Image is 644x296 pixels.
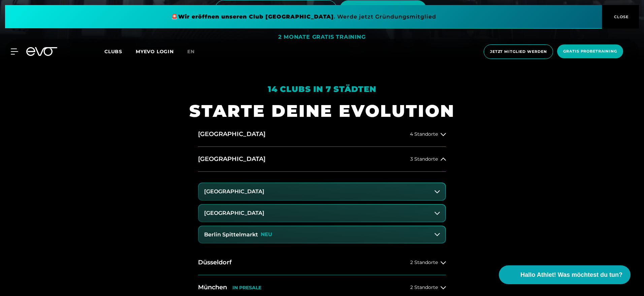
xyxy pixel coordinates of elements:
a: Clubs [104,48,136,55]
span: Gratis Probetraining [563,48,617,54]
button: Hallo Athlet! Was möchtest du tun? [499,265,631,284]
button: [GEOGRAPHIC_DATA] [199,205,445,222]
em: 14 Clubs in 7 Städten [268,84,376,94]
span: Jetzt Mitglied werden [490,49,547,55]
span: en [187,48,195,55]
h2: [GEOGRAPHIC_DATA] [198,130,265,138]
h2: Düsseldorf [198,258,232,267]
button: Düsseldorf2 Standorte [198,250,446,275]
button: [GEOGRAPHIC_DATA]4 Standorte [198,122,446,147]
span: 2 Standorte [410,260,438,265]
span: Hallo Athlet! Was möchtest du tun? [520,270,622,279]
h3: [GEOGRAPHIC_DATA] [204,189,264,195]
h2: [GEOGRAPHIC_DATA] [198,155,265,163]
h3: [GEOGRAPHIC_DATA] [204,210,264,216]
span: Clubs [104,48,122,55]
span: 4 Standorte [410,132,438,137]
a: Gratis Probetraining [555,44,625,59]
button: [GEOGRAPHIC_DATA] [199,183,445,200]
button: [GEOGRAPHIC_DATA]3 Standorte [198,147,446,172]
h3: Berlin Spittelmarkt [204,232,258,238]
h2: München [198,283,227,292]
span: 2 Standorte [410,285,438,290]
button: CLOSE [602,5,639,29]
a: MYEVO LOGIN [136,48,174,55]
span: CLOSE [612,14,629,20]
a: en [187,48,203,56]
button: Berlin SpittelmarktNEU [199,226,445,243]
p: NEU [261,232,272,237]
h1: STARTE DEINE EVOLUTION [189,100,455,122]
a: Jetzt Mitglied werden [482,44,555,59]
p: IN PRESALE [232,285,261,291]
span: 3 Standorte [410,157,438,162]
